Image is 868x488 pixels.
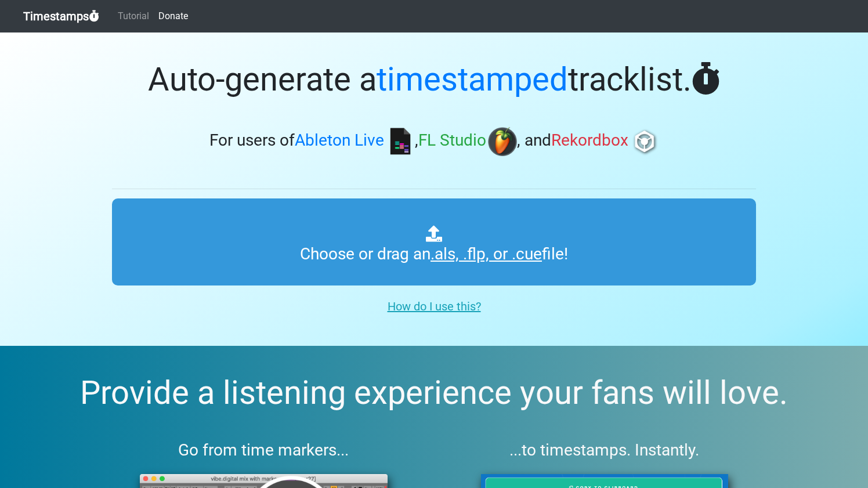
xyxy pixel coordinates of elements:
[23,5,99,28] a: Timestamps
[418,131,486,150] span: FL Studio
[630,127,659,156] img: rb.png
[295,131,384,150] span: Ableton Live
[112,60,756,99] h1: Auto-generate a tracklist.
[112,127,756,156] h3: For users of , , and
[386,127,415,156] img: ableton.png
[551,131,628,150] span: Rekordbox
[113,5,154,28] a: Tutorial
[388,299,481,313] u: How do I use this?
[488,127,517,156] img: fl.png
[377,60,568,99] span: timestamped
[453,440,757,460] h3: ...to timestamps. Instantly.
[112,440,415,460] h3: Go from time markers...
[154,5,193,28] a: Donate
[28,374,840,413] h2: Provide a listening experience your fans will love.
